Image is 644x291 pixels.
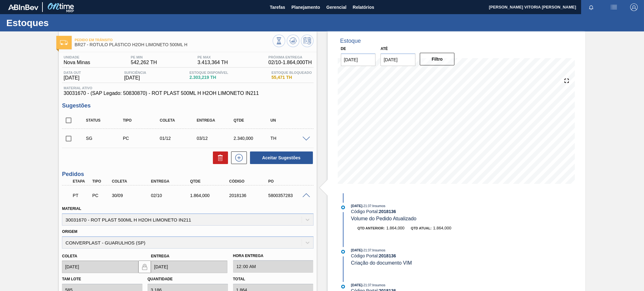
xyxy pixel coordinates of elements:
span: 55,471 TH [271,75,312,80]
span: Estoque Disponível [189,71,228,74]
input: dd/mm/yyyy [62,261,138,273]
label: Entrega [151,254,169,258]
div: 01/12/2025 [158,136,200,141]
img: atual [341,285,345,288]
label: Quantidade [147,277,173,281]
div: Aceitar Sugestões [247,151,314,165]
img: atual [341,206,345,209]
div: 03/12/2025 [195,136,236,141]
div: UN [269,118,310,123]
button: Visão Geral dos Estoques [273,35,285,47]
button: Programar Estoque [301,35,314,47]
div: Pedido em Trânsito [71,189,92,202]
span: Planejamento [291,3,320,11]
span: 542,262 TH [131,60,157,65]
span: Criação do documento VIM [351,260,412,266]
label: Coleta [62,254,77,258]
div: Tipo [121,118,163,123]
div: Tipo [91,179,111,184]
img: userActions [610,3,618,11]
span: PE MIN [131,55,157,59]
button: Aceitar Sugestões [250,151,313,164]
button: Filtro [420,53,455,65]
span: Próxima Entrega [269,55,312,59]
img: locked [141,263,148,271]
div: Código Portal: [351,209,500,214]
span: PE MAX [197,55,228,59]
div: Etapa [71,179,92,184]
span: Material ativo [64,86,312,90]
div: Pedido de Compra [91,193,111,198]
span: Volume do Pedido Atualizado [351,216,416,221]
label: Material [62,206,81,211]
img: TNhmsLtSVTkK8tSr43FrP2fwEKptu5GPRR3wAAAABJRU5ErkJggg== [8,4,38,10]
h1: Estoques [6,19,118,26]
div: Qtde [232,118,274,123]
div: PO [267,179,311,184]
span: Suficiência [124,71,146,74]
div: Código Portal: [351,253,500,258]
div: Pedido de Compra [121,136,163,141]
span: Gerencial [326,3,347,11]
span: Nova Minas [64,60,90,65]
span: 1.864,000 [386,226,404,230]
div: Status [84,118,126,123]
img: atual [341,250,345,254]
span: [DATE] [351,283,362,287]
div: 5800357283 [267,193,311,198]
span: [DATE] [351,204,362,208]
span: : Insumos [371,204,386,208]
span: - 21:37 [363,283,371,287]
img: Ícone [60,40,68,45]
span: [DATE] [351,248,362,252]
h3: Pedidos [62,171,313,178]
div: Entrega [195,118,236,123]
span: Unidade [64,55,90,59]
div: Excluir Sugestões [210,151,228,164]
button: Atualizar Gráfico [287,35,299,47]
p: PT [73,193,90,198]
img: Logout [630,3,638,11]
h3: Sugestões [62,102,313,109]
input: dd/mm/yyyy [380,53,415,66]
span: 2.303,219 TH [189,75,228,80]
label: Total [233,277,245,281]
div: Código [228,179,272,184]
span: Estoque Bloqueado [271,71,312,74]
span: : Insumos [371,283,386,287]
span: Relatórios [353,3,374,11]
span: Data out [64,71,81,74]
span: [DATE] [64,75,81,81]
span: 02/10 - 1.864,000 TH [269,60,312,65]
span: : Insumos [371,248,386,252]
div: Coleta [158,118,200,123]
label: Hora Entrega [233,251,314,261]
input: dd/mm/yyyy [151,261,227,273]
span: Tarefas [270,3,285,11]
strong: 2018136 [379,209,396,214]
div: 1.864,000 [188,193,232,198]
div: Coleta [110,179,154,184]
div: TH [269,136,310,141]
span: [DATE] [124,75,146,81]
strong: 2018136 [379,253,396,258]
span: - 21:37 [363,249,371,252]
div: 30/09/2025 [110,193,154,198]
label: Até [380,47,388,51]
input: dd/mm/yyyy [341,53,376,66]
span: 3.413,364 TH [197,60,228,65]
div: 2.340,000 [232,136,274,141]
div: Qtde [188,179,232,184]
div: Nova sugestão [228,151,247,164]
span: 1.864,000 [433,226,451,230]
div: Estoque [340,38,361,44]
label: Tam lote [62,277,81,281]
span: Qtd anterior: [358,226,385,230]
div: 02/10/2025 [149,193,193,198]
button: Notificações [581,3,601,12]
span: 30031670 - (SAP Legado: 50830870) - ROT PLAST 500ML H H2OH LIMONETO IN211 [64,91,312,96]
span: BR27 - RÓTULO PLÁSTICO H2OH LIMONETO 500ML H [75,42,272,47]
span: Qtd atual: [411,226,431,230]
div: Entrega [149,179,193,184]
span: Pedido em Trânsito [75,38,272,42]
